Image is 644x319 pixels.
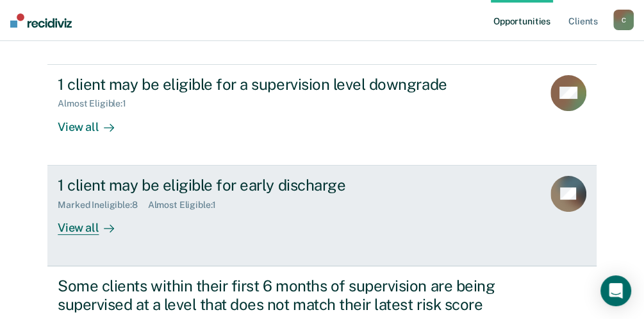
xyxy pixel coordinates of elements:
[47,64,597,166] a: 1 client may be eligible for a supervision level downgradeAlmost Eligible:1View all
[58,176,508,194] div: 1 client may be eligible for early discharge
[600,275,631,306] div: Open Intercom Messenger
[58,277,508,314] div: Some clients within their first 6 months of supervision are being supervised at a level that does...
[613,10,634,30] button: C
[58,200,147,211] div: Marked Ineligible : 8
[58,98,136,109] div: Almost Eligible : 1
[10,13,72,28] img: Recidiviz
[58,75,508,94] div: 1 client may be eligible for a supervision level downgrade
[58,109,129,134] div: View all
[58,210,129,235] div: View all
[47,166,597,266] a: 1 client may be eligible for early dischargeMarked Ineligible:8Almost Eligible:1View all
[148,200,227,211] div: Almost Eligible : 1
